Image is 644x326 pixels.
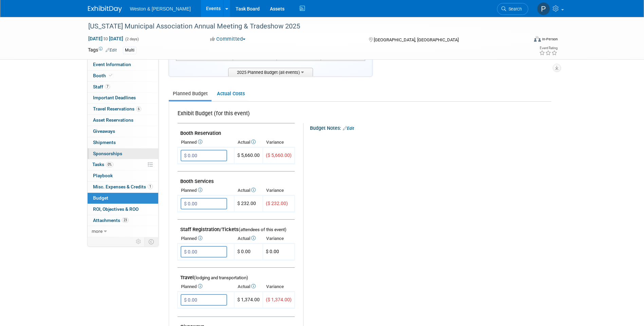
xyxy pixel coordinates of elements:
[88,6,122,13] img: ExhibitDay
[234,138,263,147] th: Actual
[237,152,260,158] span: $ 5,660.00
[93,218,129,223] span: Attachments
[506,6,522,12] span: Search
[88,82,158,93] a: Staff7
[178,171,295,186] td: Booth Services
[105,84,110,89] span: 7
[88,46,117,54] td: Tags
[178,186,234,195] th: Planned
[88,148,158,159] a: Sponsorships
[178,234,234,243] th: Planned
[266,249,279,254] span: $ 0.00
[88,215,158,226] a: Attachments23
[88,204,158,215] a: ROI, Objectives & ROO
[178,123,295,138] td: Booth Reservation
[263,138,295,147] th: Variance
[239,227,287,232] span: (attendees of this event)
[178,110,292,121] div: Exhibit Budget (for this event)
[178,138,234,147] th: Planned
[88,93,158,103] a: Important Deadlines
[93,95,136,100] span: Important Deadlines
[92,228,103,234] span: more
[488,35,558,45] div: Event Format
[537,2,550,15] img: Patrick Yeo
[234,186,263,195] th: Actual
[234,234,263,243] th: Actual
[88,59,158,70] a: Event Information
[148,184,153,189] span: 1
[123,47,136,54] div: Multi
[109,74,112,77] i: Booth reservation complete
[93,151,122,156] span: Sponsorships
[93,128,115,134] span: Giveaways
[374,37,459,42] span: [GEOGRAPHIC_DATA], [GEOGRAPHIC_DATA]
[343,126,354,131] a: Edit
[93,84,110,89] span: Staff
[106,48,117,53] a: Edit
[88,159,158,170] a: Tasks0%
[93,106,141,111] span: Travel Reservations
[169,87,211,100] a: Planned Budget
[497,3,528,15] a: Search
[194,275,248,280] span: (lodging and transportation)
[263,234,295,243] th: Variance
[178,220,295,234] td: Staff Registration/Tickets
[93,206,139,212] span: ROI, Objectives & ROO
[92,162,113,167] span: Tasks
[234,244,263,260] td: $ 0.00
[144,237,158,246] td: Toggle Event Tabs
[266,297,292,302] span: ($ 1,374.00)
[125,37,139,41] span: (2 days)
[88,193,158,204] a: Budget
[103,36,109,41] span: to
[266,152,292,158] span: ($ 5,660.00)
[93,184,153,189] span: Misc. Expenses & Credits
[93,117,133,123] span: Asset Reservations
[266,201,288,206] span: ($ 232.00)
[122,218,129,223] span: 23
[88,182,158,192] a: Misc. Expenses & Credits1
[88,115,158,126] a: Asset Reservations
[88,137,158,148] a: Shipments
[93,62,131,67] span: Event Information
[178,282,234,291] th: Planned
[93,140,116,145] span: Shipments
[133,237,145,246] td: Personalize Event Tab Strip
[539,46,557,50] div: Event Rating
[213,87,249,100] a: Actual Costs
[534,36,541,42] img: Format-Inperson.png
[234,282,263,291] th: Actual
[310,123,551,132] div: Budget Notes:
[88,170,158,181] a: Playbook
[136,106,141,111] span: 6
[228,68,313,76] span: 2025 Planned Budget (all events)
[93,73,114,78] span: Booth
[88,70,158,81] a: Booth
[208,36,248,43] button: Committed
[178,268,295,282] td: Travel
[263,282,295,291] th: Variance
[234,292,263,308] td: $ 1,374.00
[88,104,158,115] a: Travel Reservations6
[106,162,113,167] span: 0%
[93,173,113,178] span: Playbook
[88,126,158,137] a: Giveaways
[542,37,558,42] div: In-Person
[263,186,295,195] th: Variance
[88,226,158,237] a: more
[234,196,263,212] td: $ 232.00
[93,195,108,201] span: Budget
[88,36,124,42] span: [DATE] [DATE]
[130,6,191,12] span: Weston & [PERSON_NAME]
[86,20,518,33] div: [US_STATE] Municipal Association Annual Meeting & Tradeshow 2025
